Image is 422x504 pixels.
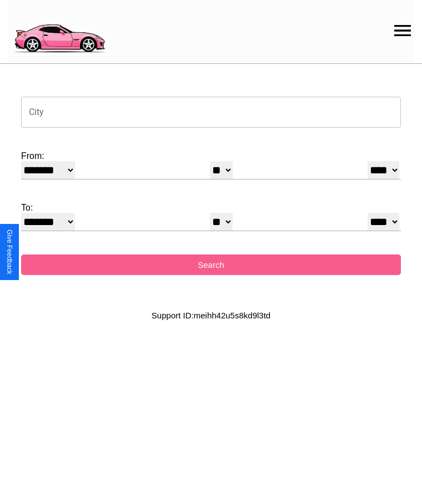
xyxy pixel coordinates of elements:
p: Support ID: meihh42u5s8kd9l3td [152,308,270,323]
label: From: [21,151,401,161]
div: Give Feedback [6,229,13,275]
label: To: [21,203,401,213]
button: Search [21,255,401,275]
img: logo [8,6,110,56]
